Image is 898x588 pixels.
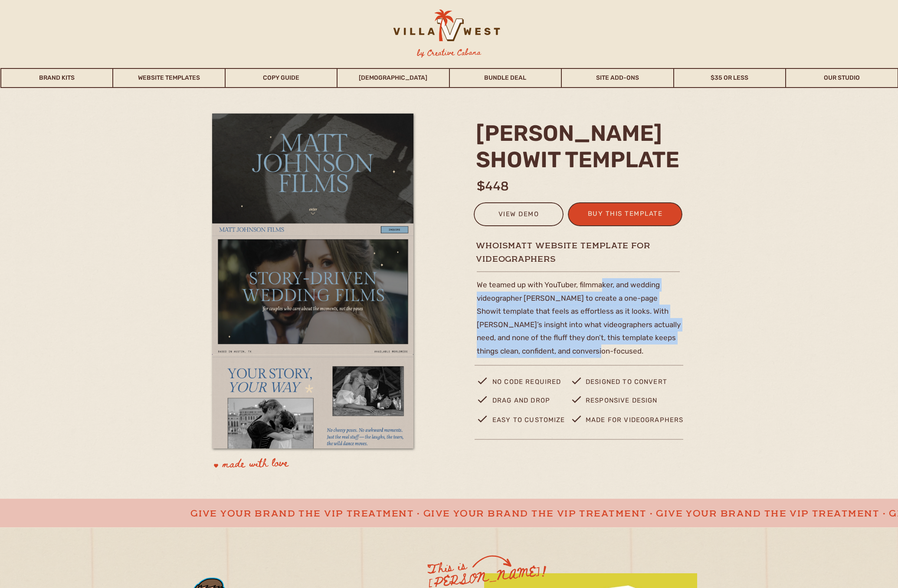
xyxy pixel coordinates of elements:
[586,414,702,432] p: made for videographers
[492,414,569,432] p: easy to customize
[476,120,685,172] h2: [PERSON_NAME] Showit template
[477,278,683,374] p: We teamed up with YouTuber, filmmaker, and wedding videographer [PERSON_NAME] to create a one-pag...
[476,240,714,251] h1: whoismatt website template for videographers
[223,455,346,475] p: made with love
[226,68,337,88] a: Copy Guide
[492,395,560,411] p: drag and drop
[410,46,488,59] h3: by Creative Cabana
[674,68,786,88] a: $35 or Less
[586,395,664,411] p: Responsive design
[338,68,449,88] a: [DEMOGRAPHIC_DATA]
[786,68,898,88] a: Our Studio
[113,68,225,88] a: Website Templates
[562,68,673,88] a: Site Add-Ons
[479,208,558,223] a: view demo
[583,208,668,222] a: buy this template
[450,68,561,88] a: Bundle Deal
[586,376,683,393] p: designed to convert
[477,177,547,194] h1: $448
[1,68,113,88] a: Brand Kits
[492,376,571,393] p: no code required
